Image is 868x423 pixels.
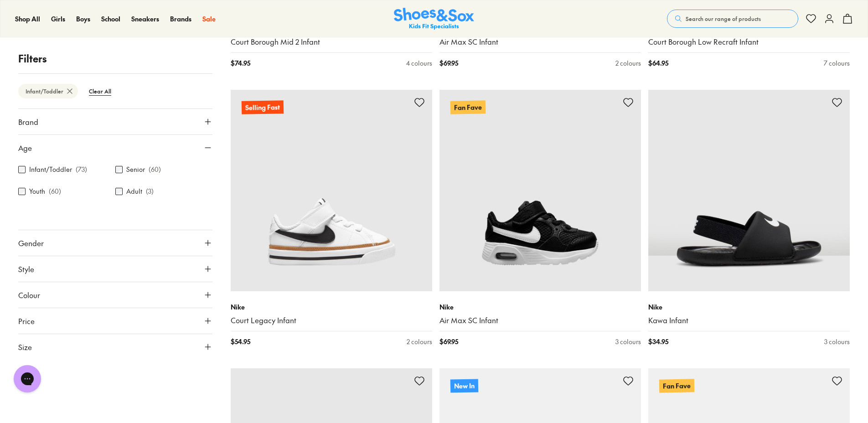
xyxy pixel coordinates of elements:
[126,187,142,196] label: Adult
[648,337,668,346] span: $ 34.95
[231,315,432,325] a: Court Legacy Infant
[149,165,161,175] p: ( 60 )
[126,165,145,175] label: Senior
[18,315,35,326] span: Price
[231,337,250,346] span: $ 54.95
[407,337,432,346] div: 2 colours
[659,379,694,392] p: Fan Fave
[231,302,432,312] p: Nike
[439,90,641,291] a: Fan Fave
[648,58,668,68] span: $ 64.95
[15,14,40,24] a: Shop All
[146,187,154,196] p: ( 3 )
[101,14,120,24] a: School
[394,8,474,30] img: SNS_Logo_Responsive.svg
[686,15,761,23] span: Search our range of products
[439,37,641,47] a: Air Max SC Infant
[231,58,250,68] span: $ 74.95
[18,237,44,248] span: Gender
[76,165,87,175] p: ( 73 )
[615,58,641,68] div: 2 colours
[18,308,212,334] button: Price
[170,14,191,24] a: Brands
[18,116,38,127] span: Brand
[615,337,641,346] div: 3 colours
[231,37,432,47] a: Court Borough Mid 2 Infant
[51,14,65,24] a: Girls
[18,84,78,98] btn: Infant/Toddler
[9,362,46,396] iframe: Gorgias live chat messenger
[18,289,40,300] span: Colour
[18,230,212,256] button: Gender
[667,10,798,28] button: Search our range of products
[82,83,119,99] btn: Clear All
[824,337,850,346] div: 3 colours
[648,315,850,325] a: Kawa Infant
[18,142,32,153] span: Age
[439,58,458,68] span: $ 69.95
[439,315,641,325] a: Air Max SC Infant
[18,109,212,134] button: Brand
[202,14,216,24] a: Sale
[18,51,212,66] p: Filters
[76,14,90,24] a: Boys
[439,302,641,312] p: Nike
[406,58,432,68] div: 4 colours
[29,187,45,196] label: Youth
[824,58,850,68] div: 7 colours
[439,337,458,346] span: $ 69.95
[18,135,212,160] button: Age
[231,90,432,291] a: Selling Fast
[18,256,212,282] button: Style
[49,187,61,196] p: ( 60 )
[394,8,474,30] a: Shoes & Sox
[131,14,159,24] a: Sneakers
[18,341,32,352] span: Size
[648,37,850,47] a: Court Borough Low Recraft Infant
[450,379,478,393] p: New In
[18,263,34,274] span: Style
[18,282,212,308] button: Colour
[450,101,486,114] p: Fan Fave
[648,302,850,312] p: Nike
[241,99,284,116] p: Selling Fast
[29,165,72,175] label: Infant/Toddler
[18,334,212,360] button: Size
